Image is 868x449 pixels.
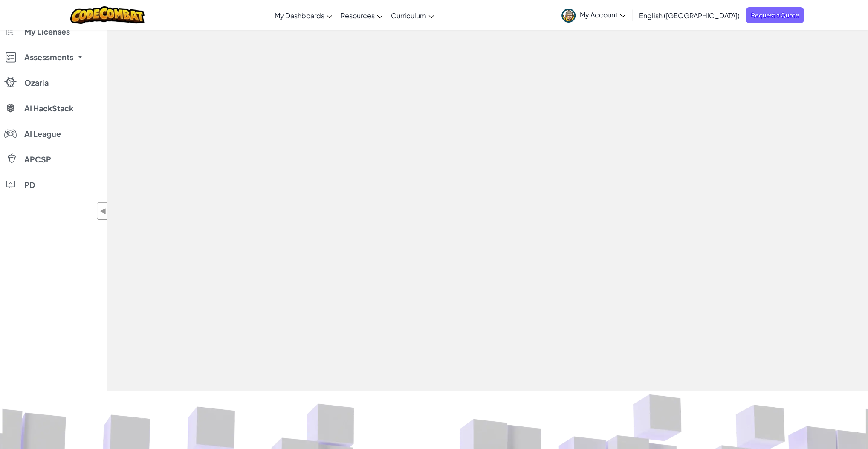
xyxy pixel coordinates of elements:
[70,6,145,24] img: CodeCombat logo
[746,7,804,23] a: Request a Quote
[24,130,61,138] span: AI League
[24,79,49,87] span: Ozaria
[557,2,630,29] a: My Account
[387,4,438,27] a: Curriculum
[580,10,625,19] span: My Account
[391,11,426,20] span: Curriculum
[635,4,744,27] a: English ([GEOGRAPHIC_DATA])
[270,4,336,27] a: My Dashboards
[341,11,375,20] span: Resources
[24,53,73,61] span: Assessments
[561,9,576,23] img: avatar
[24,104,73,112] span: AI HackStack
[336,4,387,27] a: Resources
[24,28,70,35] span: My Licenses
[275,11,324,20] span: My Dashboards
[639,11,739,20] span: English ([GEOGRAPHIC_DATA])
[99,205,107,217] span: ◀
